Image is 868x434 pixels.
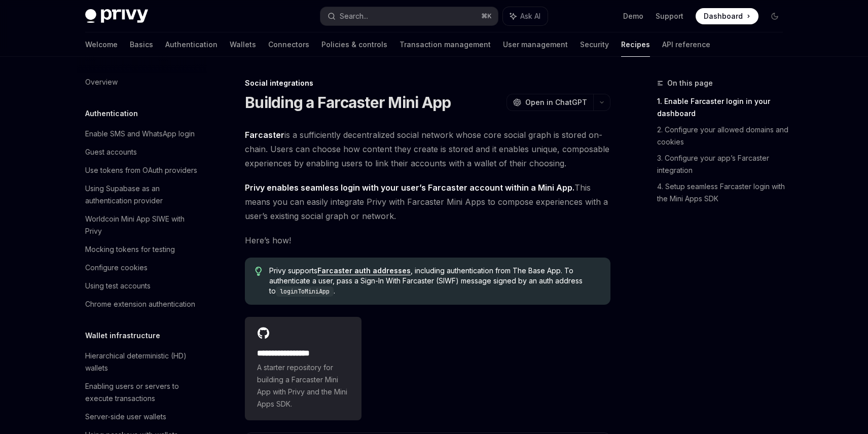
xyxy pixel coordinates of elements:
div: Using Supabase as an authentication provider [85,183,201,207]
div: Hierarchical deterministic (HD) wallets [85,350,201,374]
span: Privy supports , including authentication from The Base App. To authenticate a user, pass a Sign-... [269,266,600,297]
a: Support [656,11,683,21]
a: Recipes [621,32,650,57]
div: Use tokens from OAuth providers [85,164,197,176]
a: 1. Enable Farcaster login in your dashboard [657,93,791,122]
div: Server-side user wallets [85,411,166,423]
a: User management [503,32,568,57]
div: Enabling users or servers to execute transactions [85,380,201,405]
a: Mocking tokens for testing [77,240,207,259]
a: Wallets [230,32,256,57]
span: A starter repository for building a Farcaster Mini App with Privy and the Mini Apps SDK. [257,361,349,410]
a: Dashboard [696,8,758,24]
a: 3. Configure your app’s Farcaster integration [657,150,791,178]
a: API reference [662,32,710,57]
a: Demo [623,11,643,21]
a: Connectors [268,32,309,57]
span: On this page [667,77,713,89]
a: Overview [77,73,207,91]
span: ⌘ K [481,12,492,20]
span: Dashboard [704,11,743,21]
div: Chrome extension authentication [85,298,195,310]
a: Worldcoin Mini App SIWE with Privy [77,210,207,240]
div: Enable SMS and WhatsApp login [85,128,195,140]
a: Welcome [85,32,118,57]
div: Search... [340,10,368,22]
button: Ask AI [503,7,548,25]
h5: Wallet infrastructure [85,330,160,342]
span: Ask AI [520,11,540,21]
span: is a sufficiently decentralized social network whose core social graph is stored on-chain. Users ... [245,128,610,170]
div: Mocking tokens for testing [85,243,175,256]
button: Toggle dark mode [767,8,783,24]
a: Enable SMS and WhatsApp login [77,125,207,143]
a: Server-side user wallets [77,408,207,426]
div: Configure cookies [85,262,148,274]
div: Social integrations [245,78,610,88]
a: Using test accounts [77,277,207,295]
button: Open in ChatGPT [507,94,593,111]
a: Hierarchical deterministic (HD) wallets [77,347,207,377]
a: **** **** **** **A starter repository for building a Farcaster Mini App with Privy and the Mini A... [245,317,361,420]
a: Policies & controls [321,32,387,57]
a: Guest accounts [77,143,207,161]
a: Chrome extension authentication [77,295,207,313]
svg: Tip [255,267,262,276]
a: Farcaster auth addresses [317,266,411,275]
span: Here’s how! [245,233,610,247]
a: Using Supabase as an authentication provider [77,179,207,210]
a: Farcaster [245,130,284,140]
h1: Building a Farcaster Mini App [245,93,451,112]
strong: Farcaster [245,130,284,140]
div: Using test accounts [85,280,151,292]
strong: Privy enables seamless login with your user’s Farcaster account within a Mini App. [245,183,574,193]
span: This means you can easily integrate Privy with Farcaster Mini Apps to compose experiences with a ... [245,180,610,223]
a: Enabling users or servers to execute transactions [77,377,207,408]
a: 4. Setup seamless Farcaster login with the Mini Apps SDK [657,178,791,207]
a: Use tokens from OAuth providers [77,161,207,179]
div: Guest accounts [85,146,137,158]
a: Authentication [165,32,218,57]
img: dark logo [85,9,148,23]
a: Transaction management [400,32,491,57]
span: Open in ChatGPT [525,97,587,107]
a: Security [580,32,609,57]
a: 2. Configure your allowed domains and cookies [657,122,791,150]
div: Overview [85,76,118,88]
div: Worldcoin Mini App SIWE with Privy [85,213,201,237]
code: loginToMiniApp [276,286,334,297]
h5: Authentication [85,107,138,120]
button: Search...⌘K [320,7,498,25]
a: Basics [130,32,153,57]
a: Configure cookies [77,259,207,277]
